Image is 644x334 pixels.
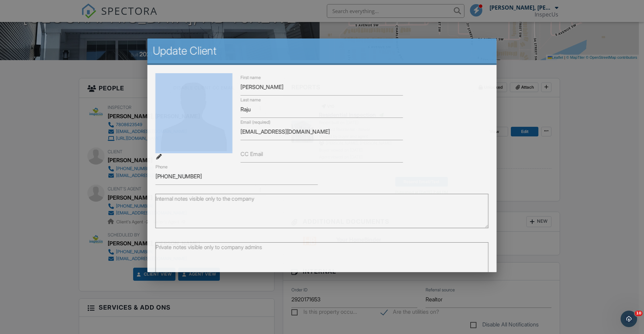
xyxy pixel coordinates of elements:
[155,195,254,202] label: Internal notes visible only to the company
[241,119,271,125] label: Email (required)
[635,311,643,316] span: 10
[241,75,261,81] label: First name
[155,73,233,151] img: default-user-f0147aede5fd5fa78ca7ade42f37bd4542148d508eef1c3d3ea960f66861d68b.jpg
[241,97,261,103] label: Last name
[241,150,263,158] label: CC Email
[155,164,168,170] label: Phone
[153,44,491,58] h2: Update Client
[155,244,262,251] label: Private notes visible only to company admins
[621,311,637,327] iframe: Intercom live chat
